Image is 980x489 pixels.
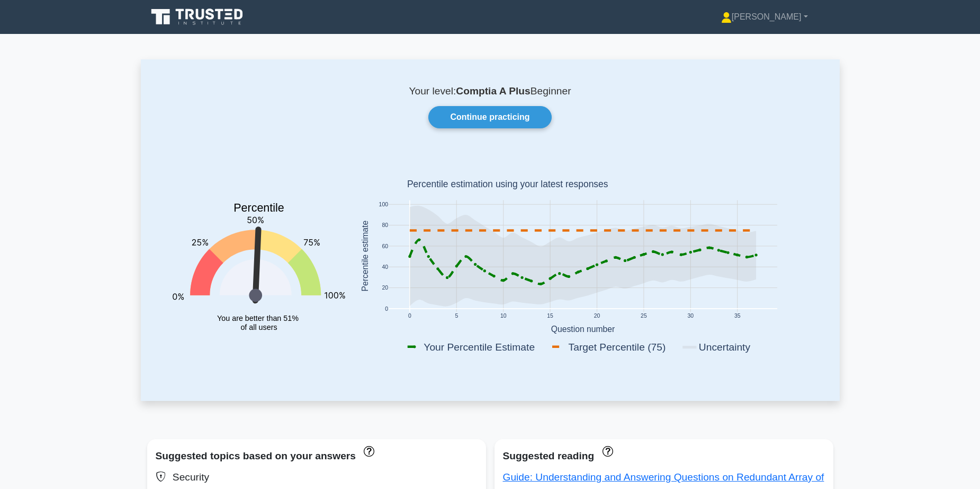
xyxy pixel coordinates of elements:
[156,469,478,486] div: Security
[233,202,284,215] text: Percentile
[734,313,740,319] text: 35
[594,313,600,319] text: 20
[156,448,478,465] div: Suggested topics based on your answers
[361,445,374,456] a: These topics have been answered less than 50% correct. Topics disapear when you answer questions ...
[166,85,814,98] p: Your level: Beginner
[547,313,553,319] text: 15
[240,323,277,331] tspan: of all users
[360,221,369,292] text: Percentile estimate
[385,306,388,312] text: 0
[408,313,411,319] text: 0
[382,285,388,291] text: 20
[382,243,388,249] text: 60
[500,313,506,319] text: 10
[382,264,388,270] text: 40
[641,313,647,319] text: 25
[455,313,458,319] text: 5
[428,106,551,128] a: Continue practicing
[379,202,388,207] text: 100
[456,85,530,97] b: Comptia A Plus
[599,445,613,456] a: These concepts have been answered less than 50% correct. The guides disapear when you answer ques...
[687,313,694,319] text: 30
[217,314,299,322] tspan: You are better than 51%
[696,6,833,28] a: [PERSON_NAME]
[551,325,615,334] text: Question number
[382,223,388,229] text: 80
[407,179,608,190] text: Percentile estimation using your latest responses
[503,448,825,465] div: Suggested reading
